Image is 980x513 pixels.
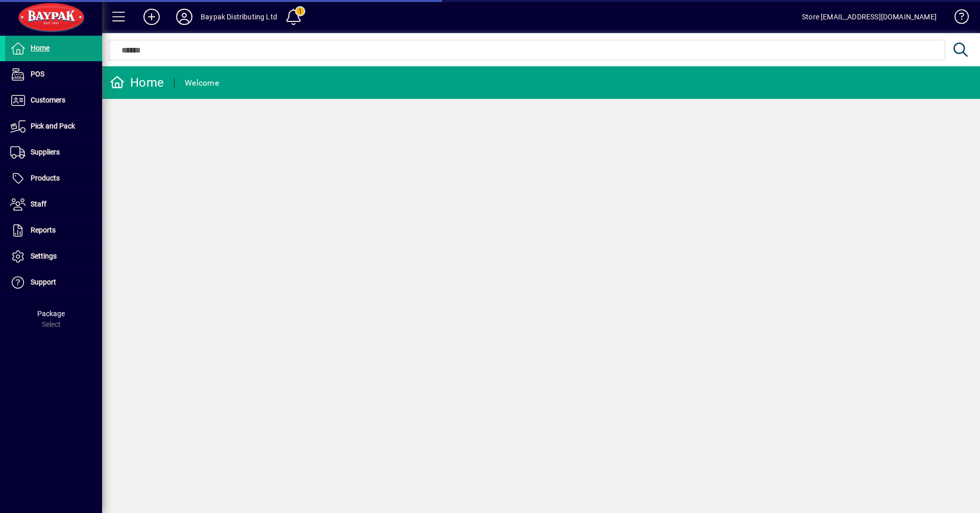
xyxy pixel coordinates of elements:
[31,96,65,104] span: Customers
[31,70,44,78] span: POS
[31,122,75,130] span: Pick and Pack
[185,75,219,91] div: Welcome
[5,270,102,295] a: Support
[31,252,57,260] span: Settings
[947,2,967,35] a: Knowledge Base
[5,192,102,217] a: Staff
[5,140,102,165] a: Suppliers
[31,226,56,234] span: Reports
[5,218,102,243] a: Reports
[201,9,277,25] div: Baypak Distributing Ltd
[110,74,164,91] div: Home
[31,148,60,156] span: Suppliers
[168,8,201,26] button: Profile
[31,278,56,286] span: Support
[31,200,46,208] span: Staff
[5,114,102,139] a: Pick and Pack
[5,166,102,191] a: Products
[5,244,102,269] a: Settings
[31,174,60,182] span: Products
[5,62,102,87] a: POS
[5,88,102,113] a: Customers
[31,44,50,52] span: Home
[37,310,65,318] span: Package
[135,8,168,26] button: Add
[802,9,937,25] div: Store [EMAIL_ADDRESS][DOMAIN_NAME]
